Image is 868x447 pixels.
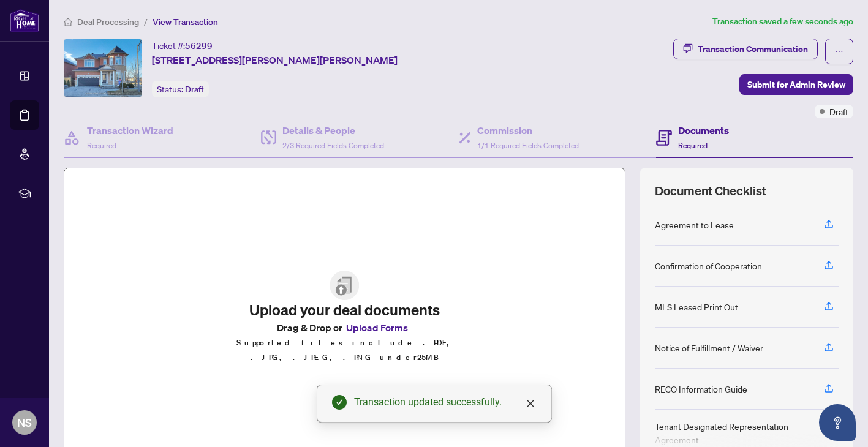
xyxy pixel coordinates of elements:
[678,141,708,150] span: Required
[152,39,213,53] div: Ticket #:
[152,81,209,97] div: Status:
[655,182,766,200] span: Document Checklist
[153,17,218,28] span: View Transaction
[698,39,808,59] div: Transaction Communication
[10,9,39,32] img: logo
[739,74,853,95] button: Submit for Admin Review
[64,18,72,26] span: home
[77,17,139,28] span: Deal Processing
[144,15,148,29] li: /
[829,105,848,118] span: Draft
[185,84,204,95] span: Draft
[282,123,384,138] h4: Details & People
[87,141,116,150] span: Required
[277,320,412,336] span: Drag & Drop or
[678,123,729,138] h4: Documents
[655,419,809,446] div: Tenant Designated Representation Agreement
[835,47,843,56] span: ellipsis
[655,218,734,231] div: Agreement to Lease
[87,123,173,138] h4: Transaction Wizard
[655,259,762,272] div: Confirmation of Cooperation
[354,395,537,410] div: Transaction updated successfully.
[64,39,142,97] img: IMG-N12428573_1.jpg
[282,141,384,150] span: 2/3 Required Fields Completed
[655,300,738,314] div: MLS Leased Print Out
[655,382,747,396] div: RECO Information Guide
[229,300,460,320] h2: Upload your deal documents
[17,414,32,431] span: NS
[185,40,213,51] span: 56299
[819,404,856,441] button: Open asap
[526,399,535,408] span: close
[524,397,537,410] a: Close
[712,15,853,29] article: Transaction saved a few seconds ago
[229,336,460,365] p: Supported files include .PDF, .JPG, .JPEG, .PNG under 25 MB
[342,320,412,336] button: Upload Forms
[330,271,359,300] img: File Upload
[219,261,470,375] span: File UploadUpload your deal documentsDrag & Drop orUpload FormsSupported files include .PDF, .JPG...
[477,141,579,150] span: 1/1 Required Fields Completed
[152,53,398,67] span: [STREET_ADDRESS][PERSON_NAME][PERSON_NAME]
[477,123,579,138] h4: Commission
[747,75,845,94] span: Submit for Admin Review
[332,395,347,410] span: check-circle
[655,341,763,355] div: Notice of Fulfillment / Waiver
[673,39,818,59] button: Transaction Communication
